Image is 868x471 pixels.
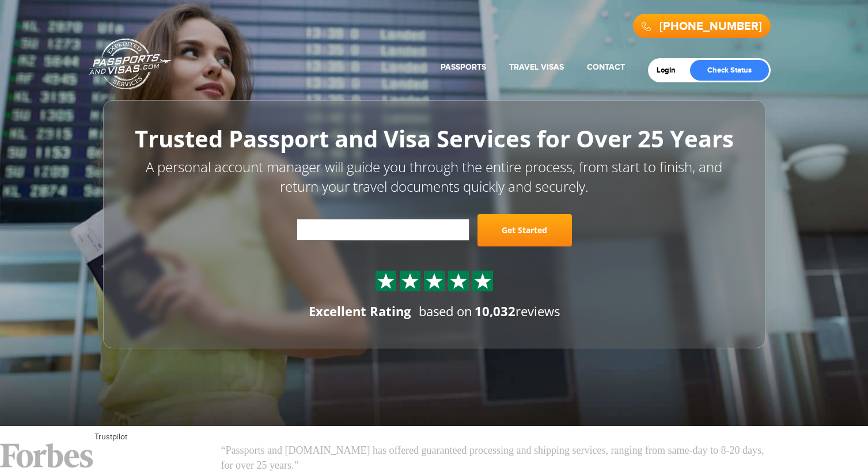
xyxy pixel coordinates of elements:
[441,62,486,72] a: Passports
[450,272,467,290] img: Sprite St
[401,272,419,290] img: Sprite St
[94,432,127,442] a: Trustpilot
[657,66,684,75] a: Login
[690,60,769,81] a: Check Status
[475,302,560,320] span: reviews
[426,272,443,290] img: Sprite St
[129,157,740,197] p: A personal account manager will guide you through the entire process, from start to finish, and r...
[129,126,740,151] h1: Trusted Passport and Visa Services for Over 25 Years
[474,272,491,290] img: Sprite St
[587,62,625,72] a: Contact
[419,302,472,320] span: based on
[475,302,516,320] strong: 10,032
[659,20,762,33] a: [PHONE_NUMBER]
[309,302,411,320] div: Excellent Rating
[509,62,564,72] a: Travel Visas
[477,214,572,246] a: Get Started
[377,272,395,290] img: Sprite St
[89,38,171,90] a: Passports & [DOMAIN_NAME]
